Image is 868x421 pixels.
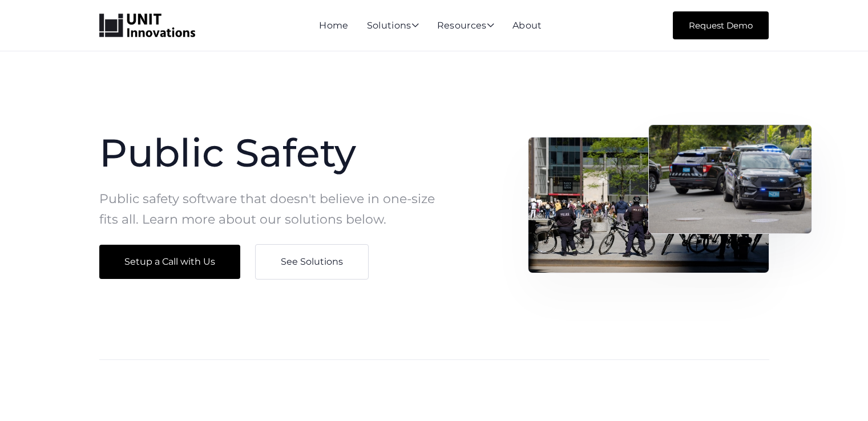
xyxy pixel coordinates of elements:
a: About [512,20,542,31]
h1: Public Safety [99,131,442,175]
a: See Solutions [255,244,369,280]
div: Solutions [367,21,419,31]
span:  [411,21,419,30]
a: Setup a Call with Us [99,245,240,279]
span:  [487,21,494,30]
div: Resources [437,21,494,31]
a: home [99,14,195,38]
div: Resources [437,21,494,31]
div: Solutions [367,21,419,31]
p: Public safety software that doesn't believe in one-size fits all. Learn more about our solutions ... [99,189,442,230]
a: Home [319,20,348,31]
iframe: Chat Widget [811,366,868,421]
a: Request Demo [673,11,769,39]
